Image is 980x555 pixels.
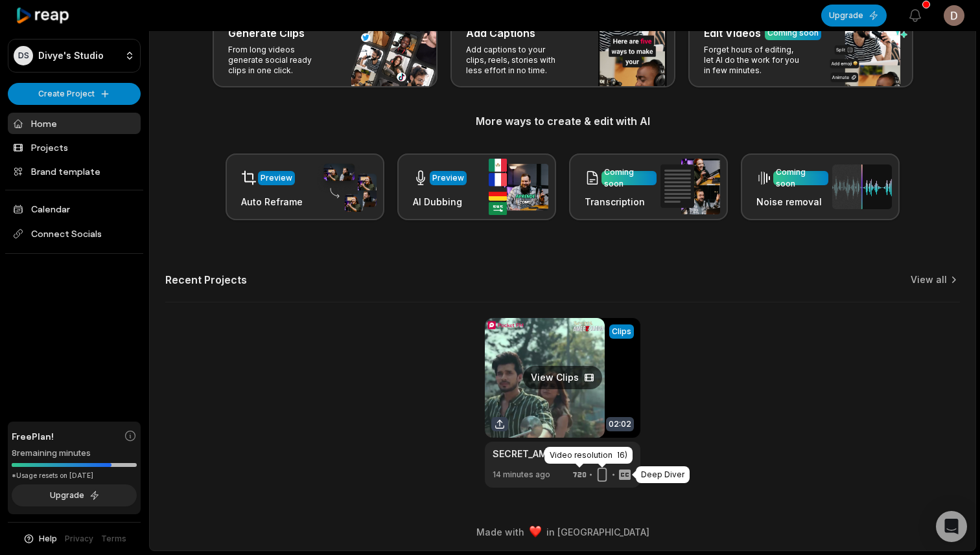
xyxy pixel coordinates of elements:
span: Free Plan! [12,429,54,443]
p: Divye's Studio [38,50,104,62]
div: DS [14,46,33,65]
div: 8 remaining minutes [12,447,137,460]
h3: Add Captions [466,25,535,41]
img: ai_dubbing.png [489,159,548,215]
div: Made with in [GEOGRAPHIC_DATA] [161,525,964,539]
a: Brand template [8,161,141,182]
div: *Usage resets on [DATE] [12,471,137,481]
img: auto_reframe.png [317,162,377,212]
p: From long videos generate social ready clips in one click. [228,45,329,76]
div: Preview [261,172,292,184]
a: Terms [101,533,126,545]
button: Upgrade [12,484,137,506]
h3: Auto Reframe [241,195,303,209]
h2: Recent Projects [165,273,247,286]
div: Coming soon [767,27,819,39]
div: Video resolution [544,447,618,464]
div: Deep Diver [636,466,690,483]
a: Home [8,113,141,134]
a: Privacy [65,533,93,545]
h3: Noise removal [756,195,828,209]
div: Coming soon [604,166,654,190]
div: Preview [432,172,464,184]
h3: More ways to create & edit with AI [165,113,960,129]
p: Add captions to your clips, reels, stories with less effort in no time. [466,45,566,76]
h3: Transcription [585,195,657,209]
span: Help [39,533,57,545]
a: View all [911,273,947,286]
h3: AI Dubbing [413,195,467,209]
div: Coming soon [776,166,826,190]
div: Open Intercom Messenger [936,511,967,542]
span: Connect Socials [8,222,141,245]
img: noise_removal.png [832,164,892,209]
h3: Edit Videos [704,25,761,41]
button: Create Project [8,83,141,105]
a: Calendar [8,198,141,220]
a: Projects [8,137,141,158]
h3: Generate Clips [228,25,305,41]
img: transcription.png [660,159,720,214]
button: Help [23,533,57,545]
p: Forget hours of editing, let AI do the work for you in few minutes. [704,45,804,76]
img: heart emoji [530,526,541,538]
button: Upgrade [821,5,887,27]
a: SECRET_AMEERZADA-TRAILER_By [PERSON_NAME] [493,447,612,460]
